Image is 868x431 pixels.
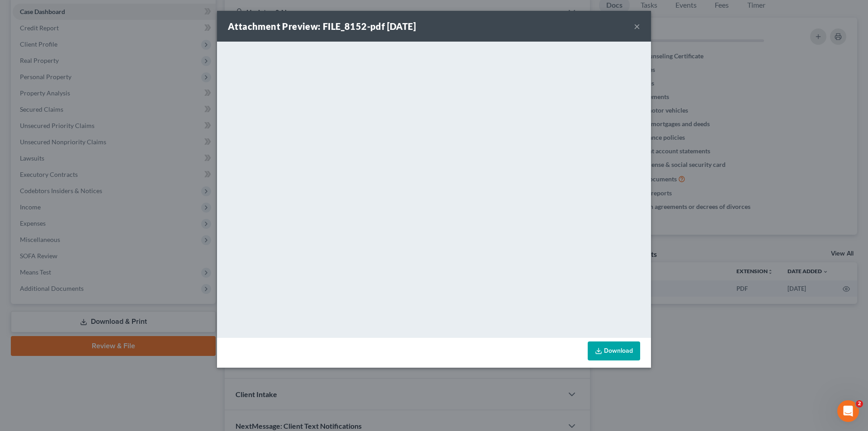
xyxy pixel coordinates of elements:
[837,400,859,422] iframe: Intercom live chat
[588,341,640,360] a: Download
[228,21,416,32] strong: Attachment Preview: FILE_8152-pdf [DATE]
[856,400,863,407] span: 2
[634,21,640,32] button: ×
[217,42,651,336] iframe: <object ng-attr-data='[URL][DOMAIN_NAME]' type='application/pdf' width='100%' height='650px'></ob...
